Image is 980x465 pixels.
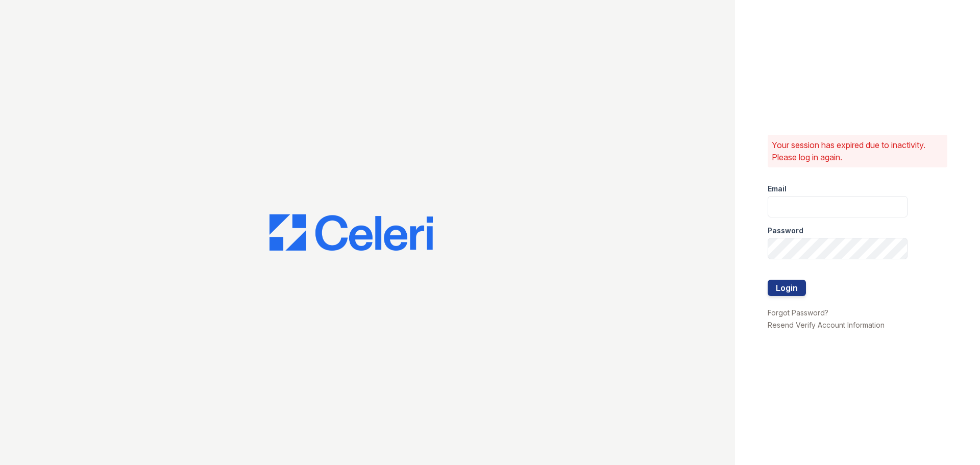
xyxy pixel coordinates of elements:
a: Resend Verify Account Information [768,321,885,329]
img: CE_Logo_Blue-a8612792a0a2168367f1c8372b55b34899dd931a85d93a1a3d3e32e68fde9ad4.png [269,214,433,251]
p: Your session has expired due to inactivity. Please log in again. [772,139,943,163]
label: Email [768,184,787,194]
label: Password [768,226,803,236]
button: Login [768,280,806,296]
a: Forgot Password? [768,308,828,317]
